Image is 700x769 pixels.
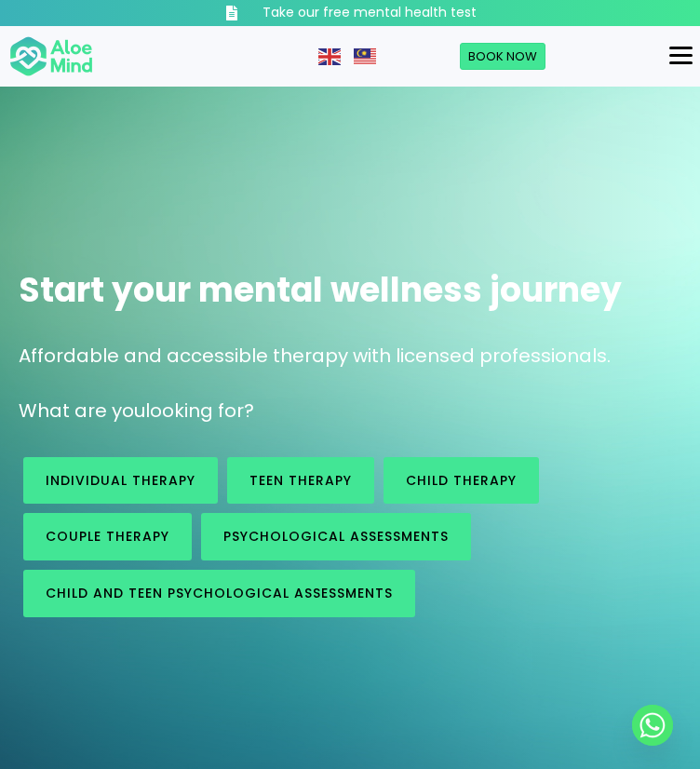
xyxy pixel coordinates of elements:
[145,398,254,424] span: looking for?
[223,527,449,546] span: Psychological assessments
[9,35,93,78] img: Aloe mind Logo
[227,457,374,505] a: Teen Therapy
[662,40,700,72] button: Menu
[19,343,681,370] p: Affordable and accessible therapy with licensed professionals.
[318,47,343,65] a: English
[318,48,341,65] img: en
[201,513,471,560] a: Psychological assessments
[632,705,673,746] a: Whatsapp
[406,471,517,490] span: Child Therapy
[182,4,518,22] a: Take our free mental health test
[23,570,415,617] a: Child and Teen Psychological assessments
[354,47,378,65] a: Malay
[354,48,376,65] img: ms
[468,47,537,65] span: Book Now
[46,471,195,490] span: Individual therapy
[384,457,539,505] a: Child Therapy
[460,43,545,71] a: Book Now
[249,471,352,490] span: Teen Therapy
[262,4,477,22] h3: Take our free mental health test
[46,584,393,602] span: Child and Teen Psychological assessments
[23,457,218,505] a: Individual therapy
[46,527,169,546] span: Couple therapy
[19,266,622,314] span: Start your mental wellness journey
[19,398,145,424] span: What are you
[23,513,192,560] a: Couple therapy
